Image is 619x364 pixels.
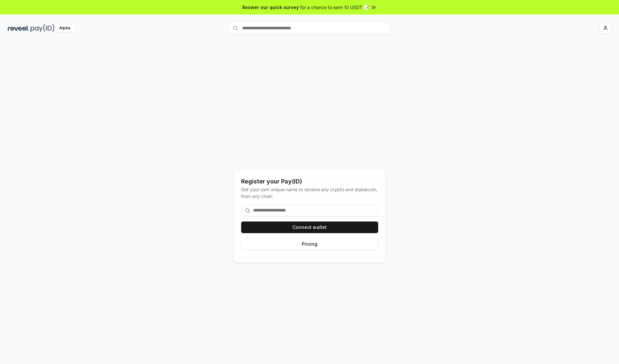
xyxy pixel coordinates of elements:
div: Get your own unique name to receive any crypto and stablecoin, from any chain [241,186,378,200]
div: Register your Pay(ID) [241,177,378,186]
span: for a chance to earn 10 USDT 📝 [300,4,369,11]
span: Answer our quick survey [242,4,299,11]
div: Alpha [56,24,74,32]
button: Connect wallet [241,221,378,233]
img: pay_id [31,24,54,32]
img: reveel_dark [8,24,29,32]
button: Pricing [241,238,378,250]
